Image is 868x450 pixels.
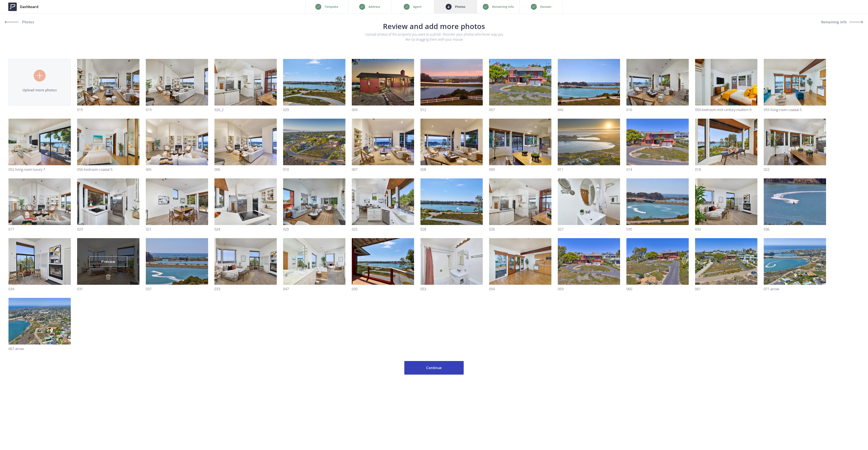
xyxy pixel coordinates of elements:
[89,256,127,267] a: Preview
[21,20,34,24] span: Photos
[369,4,380,9] p: Address
[363,32,505,42] p: Upload photos of the property you want to publish. Reorder your photos whichever way you like by ...
[5,0,42,13] a: Dashboard
[540,4,551,9] p: Domain
[404,361,464,375] button: Continue
[5,17,43,27] a: Photos
[413,4,421,9] p: Agent
[325,4,338,9] p: Template
[821,17,863,27] button: Remaining info
[289,22,579,30] h3: Review and add more photos
[821,20,847,24] span: Remaining info
[455,4,465,9] p: Photos
[106,274,111,279] img: delete
[492,4,514,9] p: Remaining info
[20,4,38,9] span: Dashboard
